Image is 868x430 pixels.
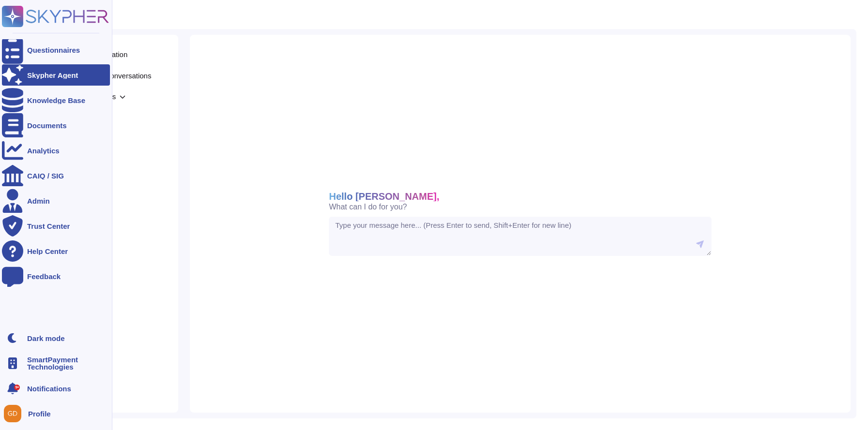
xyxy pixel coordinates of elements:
a: Analytics [2,140,110,161]
a: Feedback [2,266,110,287]
button: user [2,403,28,424]
a: Knowledge Base [2,89,110,111]
a: Documents [2,115,110,136]
a: Admin [2,190,110,211]
div: CAIQ / SIG [27,172,64,179]
div: Analytics [27,147,60,154]
span: What can I do for you? [329,203,407,211]
div: Admin [27,197,50,205]
span: Notifications [27,385,71,392]
img: user [4,405,21,422]
div: Documents [27,122,67,129]
div: Skypher Agent [27,72,78,79]
a: Trust Center [2,215,110,237]
div: Dark mode [27,335,65,342]
a: Skypher Agent [2,64,110,86]
div: 9+ [14,385,20,390]
span: SmartPayment Technologies [27,356,110,371]
span: Profile [28,410,51,417]
div: Feedback [27,273,61,280]
a: Questionnaires [2,39,110,60]
div: Knowledge Base [27,97,85,104]
div: Questionnaires [27,46,80,54]
span: Hello [PERSON_NAME], [329,192,439,201]
a: Help Center [2,240,110,262]
div: Trust Center [27,222,70,230]
div: Help Center [27,248,68,255]
a: CAIQ / SIG [2,165,110,186]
